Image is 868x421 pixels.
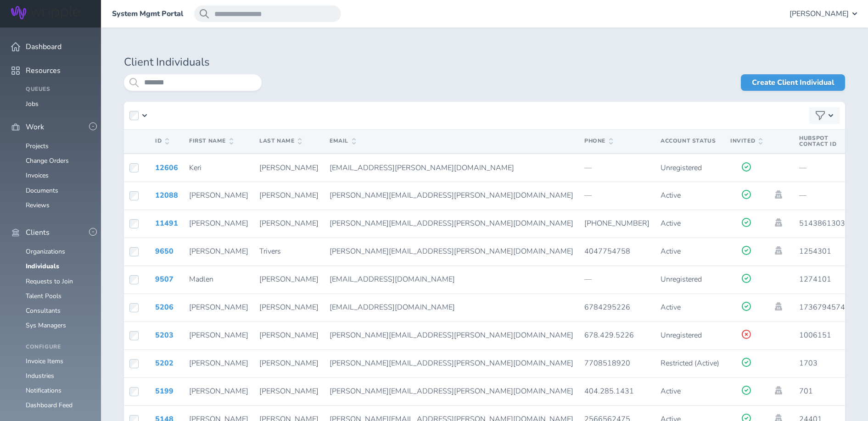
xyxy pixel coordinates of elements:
span: [PERSON_NAME] [259,302,319,312]
a: Jobs [26,100,39,108]
a: Industries [26,371,54,380]
a: Impersonate [773,190,784,199]
span: [PERSON_NAME] [189,246,248,256]
p: — [584,191,650,199]
a: 12606 [155,163,178,173]
span: Madlen [189,274,213,284]
span: 5143861303 [799,218,845,228]
span: Email [330,138,356,144]
p: — [584,275,650,283]
span: [PERSON_NAME] [189,190,248,200]
span: 1006151 [799,330,831,340]
a: 5206 [155,302,174,312]
span: Keri [189,163,202,173]
span: [EMAIL_ADDRESS][DOMAIN_NAME] [330,274,455,284]
span: [PERSON_NAME][EMAIL_ADDRESS][PERSON_NAME][DOMAIN_NAME] [330,330,573,340]
span: 701 [799,386,813,396]
h4: Configure [26,344,90,350]
span: [PERSON_NAME] [259,330,319,340]
a: System Mgmt Portal [112,10,183,18]
span: 4047754758 [584,246,630,256]
p: — [799,164,850,172]
span: [PERSON_NAME] [189,386,248,396]
span: [PERSON_NAME] [259,218,319,228]
a: Documents [26,186,58,195]
a: Create Client Individual [741,74,845,91]
a: Impersonate [773,386,784,394]
a: Individuals [26,262,59,271]
span: 1254301 [799,246,831,256]
span: 6784295226 [584,302,630,312]
a: Impersonate [773,302,784,310]
a: Invoice Items [26,357,63,366]
a: 5202 [155,358,174,368]
span: 1703 [799,358,818,368]
a: 9650 [155,246,174,256]
span: [EMAIL_ADDRESS][DOMAIN_NAME] [330,302,455,312]
span: 404.285.1431 [584,386,634,396]
span: [PERSON_NAME] [259,190,319,200]
a: Dashboard Feed [26,401,73,410]
span: 1274101 [799,274,831,284]
a: Notifications [26,386,62,395]
button: [PERSON_NAME] [790,6,857,22]
span: [PERSON_NAME] [189,302,248,312]
button: - [89,228,97,236]
span: Active [661,302,681,312]
span: [PERSON_NAME] [189,218,248,228]
img: Wripple [11,6,80,19]
span: 7708518920 [584,358,630,368]
span: Account Status [661,137,716,144]
span: Clients [26,228,50,237]
span: [PERSON_NAME] [259,358,319,368]
h1: Client Individuals [124,56,845,69]
span: [PERSON_NAME] [259,386,319,396]
a: Reviews [26,201,50,210]
span: [PERSON_NAME] [189,358,248,368]
button: - [89,122,97,130]
span: [PERSON_NAME][EMAIL_ADDRESS][PERSON_NAME][DOMAIN_NAME] [330,218,573,228]
a: Projects [26,142,49,150]
span: Unregistered [661,330,702,340]
a: Sys Managers [26,321,66,330]
a: 5199 [155,386,174,396]
a: 9507 [155,274,174,284]
a: Impersonate [773,246,784,255]
span: Unregistered [661,163,702,173]
a: Change Orders [26,156,69,165]
a: 11491 [155,218,178,228]
span: Active [661,386,681,396]
span: Hubspot Contact Id [799,135,850,148]
p: — [584,164,650,172]
span: 17367945744 [799,302,850,312]
span: [PERSON_NAME] [259,274,319,284]
span: [PERSON_NAME] [259,163,319,173]
span: ID [155,138,169,144]
span: Unregistered [661,274,702,284]
a: Requests to Join [26,277,73,286]
a: 12088 [155,190,178,200]
a: Talent Pools [26,292,62,300]
a: 5203 [155,330,174,340]
span: First Name [189,138,233,144]
span: Trivers [259,246,281,256]
span: Phone [584,138,613,144]
span: [PERSON_NAME] [189,330,248,340]
h4: Queues [26,86,90,93]
span: Last Name [259,138,302,144]
span: Dashboard [26,43,62,51]
span: Active [661,218,681,228]
span: Resources [26,66,61,75]
p: — [799,191,850,199]
span: Active [661,190,681,200]
span: [EMAIL_ADDRESS][PERSON_NAME][DOMAIN_NAME] [330,163,514,173]
span: [PHONE_NUMBER] [584,218,650,228]
span: [PERSON_NAME][EMAIL_ADDRESS][PERSON_NAME][DOMAIN_NAME] [330,246,573,256]
span: [PERSON_NAME][EMAIL_ADDRESS][PERSON_NAME][DOMAIN_NAME] [330,358,573,368]
span: Restricted (Active) [661,358,719,368]
span: 678.429.5226 [584,330,634,340]
a: Impersonate [773,218,784,227]
span: Work [26,123,44,131]
span: Invited [730,138,762,144]
span: Active [661,246,681,256]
